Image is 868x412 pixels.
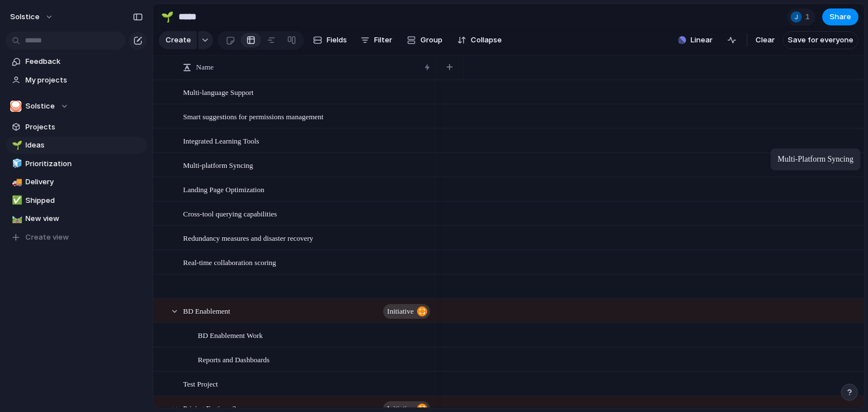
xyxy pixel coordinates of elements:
[158,8,176,26] button: 🌱
[6,98,147,115] button: Solstice
[25,56,143,67] span: Feedback
[6,155,147,172] a: 🧊Prioritization
[10,195,21,206] button: ✅
[25,101,55,112] span: Solstice
[25,140,143,151] span: Ideas
[401,31,448,49] button: Group
[374,34,392,46] span: Filter
[25,122,143,133] span: Projects
[183,85,254,98] span: Multi-language Support
[161,9,173,24] div: 🌱
[6,119,147,136] a: Projects
[183,377,218,390] span: Test Project
[6,192,147,209] a: ✅Shipped
[751,31,779,49] button: Clear
[196,62,214,73] span: Name
[12,157,20,170] div: 🧊
[387,303,414,319] span: initiative
[10,11,40,23] span: Solstice
[805,11,813,23] span: 1
[778,155,853,164] div: Multi-platform Syncing
[198,328,263,341] span: BD Enablement Work
[420,34,442,46] span: Group
[25,195,143,206] span: Shipped
[674,32,717,49] button: Linear
[183,207,277,220] span: Cross-tool querying capabilities
[10,213,21,224] button: 🛤️
[10,158,21,170] button: 🧊
[166,34,191,46] span: Create
[783,31,858,49] button: Save for everyone
[756,34,775,46] span: Clear
[6,53,147,70] a: Feedback
[453,31,506,49] button: Collapse
[830,11,851,23] span: Share
[12,212,20,225] div: 🛤️
[12,139,20,152] div: 🌱
[25,213,143,224] span: New view
[822,8,858,25] button: Share
[183,183,264,196] span: Landing Page Optimization
[198,353,270,366] span: Reports and Dashboards
[6,137,147,154] a: 🌱Ideas
[6,229,147,246] button: Create view
[788,34,853,46] span: Save for everyone
[12,176,20,189] div: 🚚
[159,31,197,49] button: Create
[25,232,69,243] span: Create view
[356,31,397,49] button: Filter
[183,134,259,147] span: Integrated Learning Tools
[25,75,143,86] span: My projects
[183,110,323,123] span: Smart suggestions for permissions management
[183,255,276,268] span: Real-time collaboration scoring
[183,231,313,244] span: Redundancy measures and disaster recovery
[10,176,21,188] button: 🚚
[25,176,143,188] span: Delivery
[327,34,347,46] span: Fields
[12,194,20,207] div: ✅
[183,158,253,171] span: Multi-platform Syncing
[691,34,713,46] span: Linear
[6,174,147,190] a: 🚚Delivery
[25,158,143,170] span: Prioritization
[6,72,147,89] a: My projects
[383,304,430,319] button: initiative
[10,140,21,151] button: 🌱
[6,210,147,227] a: 🛤️New view
[183,304,230,317] span: BD Enablement
[471,34,502,46] span: Collapse
[5,8,59,26] button: Solstice
[309,31,351,49] button: Fields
